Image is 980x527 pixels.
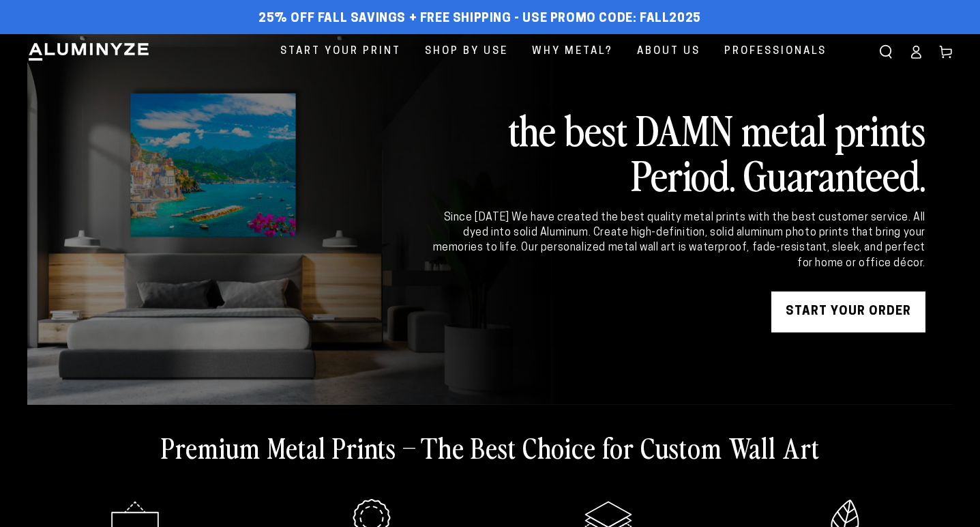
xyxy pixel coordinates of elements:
[871,37,901,67] summary: Search our site
[532,42,613,61] span: Why Metal?
[258,12,701,27] span: 25% off FALL Savings + Free Shipping - Use Promo Code: FALL2025
[280,42,401,61] span: Start Your Print
[627,34,711,69] a: About Us
[425,42,508,61] span: Shop By Use
[161,429,820,465] h2: Premium Metal Prints – The Best Choice for Custom Wall Art
[430,106,925,197] h2: the best DAMN metal prints Period. Guaranteed.
[724,42,827,61] span: Professionals
[430,210,925,272] div: Since [DATE] We have created the best quality metal prints with the best customer service. All dy...
[637,42,700,61] span: About Us
[27,42,150,62] img: Aluminyze
[714,34,837,69] a: Professionals
[522,34,623,69] a: Why Metal?
[415,34,518,69] a: Shop By Use
[771,291,925,332] a: START YOUR Order
[270,34,411,69] a: Start Your Print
